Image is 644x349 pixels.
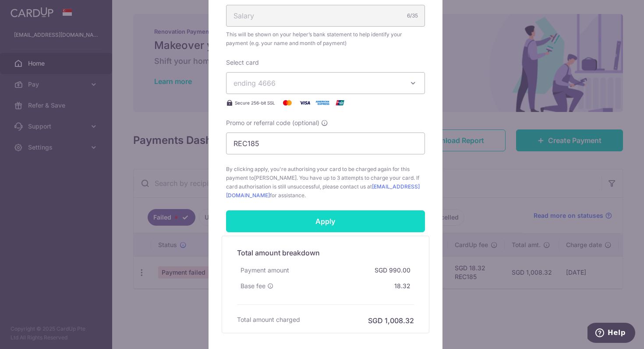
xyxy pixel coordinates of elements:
iframe: Opens a widget where you can find more information [587,323,635,345]
img: American Express [314,98,331,108]
h5: Total amount breakdown [237,248,414,258]
button: ending 4666 [226,72,425,94]
span: ending 4666 [234,79,276,87]
h6: Total amount charged [237,315,300,324]
div: 18.32 [391,278,414,294]
span: [PERSON_NAME] [254,174,297,181]
img: Mastercard [279,98,296,108]
div: SGD 990.00 [371,262,414,278]
h6: SGD 1,008.32 [368,315,414,326]
span: By clicking apply, you're authorising your card to be charged again for this payment to . You hav... [226,165,425,200]
input: Apply [226,210,425,232]
span: This will be shown on your helper’s bank statement to help identify your payment (e.g. your name ... [226,30,425,48]
label: Select card [226,58,259,67]
img: Visa [296,98,314,108]
div: Payment amount [237,262,293,278]
div: 6/35 [407,11,418,20]
span: Promo or referral code (optional) [226,119,319,127]
img: UnionPay [331,98,349,108]
span: Base fee [241,282,265,290]
span: Secure 256-bit SSL [235,99,275,106]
